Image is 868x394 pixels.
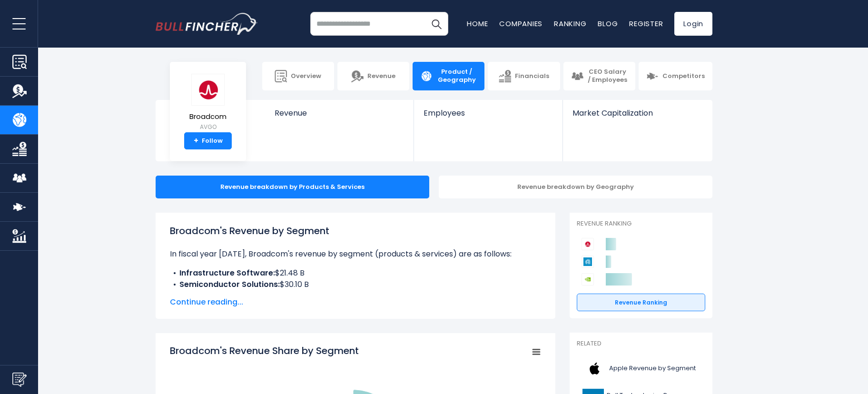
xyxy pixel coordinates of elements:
span: Revenue [275,108,404,118]
li: $21.48 B [170,267,541,279]
div: Revenue breakdown by Products & Services [156,176,429,198]
a: Broadcom AVGO [189,73,227,133]
a: Blog [598,19,618,29]
a: Financials [488,62,560,90]
b: Semiconductor Solutions: [179,279,280,290]
div: Revenue breakdown by Geography [439,176,712,198]
p: In fiscal year [DATE], Broadcom's revenue by segment (products & services) are as follows: [170,248,541,260]
span: Continue reading... [170,296,541,308]
img: Broadcom competitors logo [582,238,594,250]
span: Competitors [662,72,705,80]
a: Revenue [265,100,414,134]
tspan: Broadcom's Revenue Share by Segment [170,344,359,357]
span: Financials [515,72,549,80]
li: $30.10 B [170,279,541,290]
a: +Follow [184,132,232,149]
a: Home [467,19,488,29]
a: Ranking [554,19,586,29]
span: Product / Geography [436,68,477,84]
a: CEO Salary / Employees [563,62,635,90]
img: NVIDIA Corporation competitors logo [582,273,594,286]
img: bullfincher logo [156,13,258,35]
span: Employees [424,108,552,118]
span: Apple Revenue by Segment [609,364,696,373]
a: Companies [499,19,542,29]
img: AAPL logo [582,358,606,379]
h1: Broadcom's Revenue by Segment [170,224,541,238]
a: Overview [262,62,334,90]
a: Product / Geography [413,62,484,90]
a: Go to homepage [156,13,258,35]
span: Overview [291,72,321,80]
a: Register [629,19,663,29]
a: Employees [414,100,562,134]
strong: + [194,137,198,145]
a: Market Capitalization [563,100,711,134]
span: Market Capitalization [572,108,702,118]
button: Search [424,12,448,36]
span: Revenue [367,72,395,80]
small: AVGO [189,123,227,131]
a: Login [674,12,712,36]
a: Competitors [639,62,712,90]
p: Related [577,340,705,348]
a: Apple Revenue by Segment [577,355,705,382]
a: Revenue [337,62,409,90]
span: CEO Salary / Employees [587,68,628,84]
a: Revenue Ranking [577,294,705,312]
p: Revenue Ranking [577,220,705,228]
b: Infrastructure Software: [179,267,275,278]
img: Applied Materials competitors logo [582,256,594,268]
span: Broadcom [189,113,227,121]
